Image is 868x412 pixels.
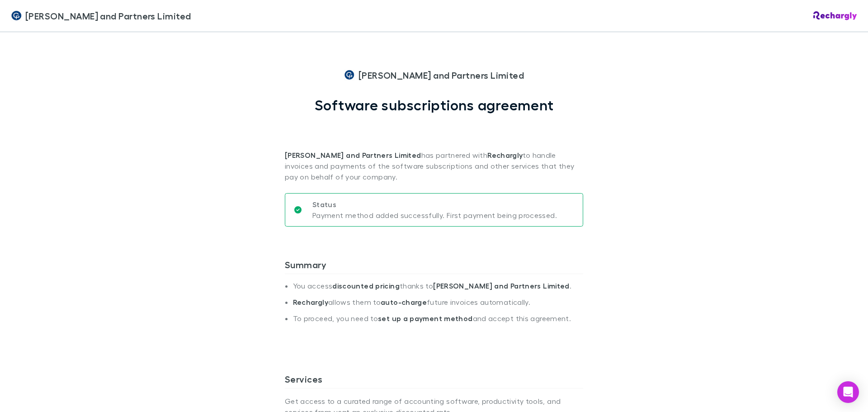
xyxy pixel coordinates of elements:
[11,10,22,21] img: Coates and Partners Limited's Logo
[293,298,328,307] strong: Rechargly
[285,374,583,388] h3: Services
[433,281,570,290] strong: [PERSON_NAME] and Partners Limited
[285,151,421,160] strong: [PERSON_NAME] and Partners Limited
[285,114,583,182] p: has partnered with to handle invoices and payments of the software subscriptions and other servic...
[25,9,191,23] span: [PERSON_NAME] and Partners Limited
[293,298,583,314] li: allows them to future invoices automatically.
[813,11,857,20] img: Rechargly Logo
[837,381,859,403] div: Open Intercom Messenger
[359,68,524,82] span: [PERSON_NAME] and Partners Limited
[381,298,427,307] strong: auto-charge
[487,151,523,160] strong: Rechargly
[344,70,355,81] img: Coates and Partners Limited's Logo
[332,281,400,290] strong: discounted pricing
[293,281,583,298] li: You access thanks to .
[293,314,583,330] li: To proceed, you need to and accept this agreement.
[315,96,554,114] h1: Software subscriptions agreement
[312,210,557,221] p: Payment method added successfully. First payment being processed.
[378,314,472,323] strong: set up a payment method
[285,259,583,274] h3: Summary
[312,199,557,210] p: Status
